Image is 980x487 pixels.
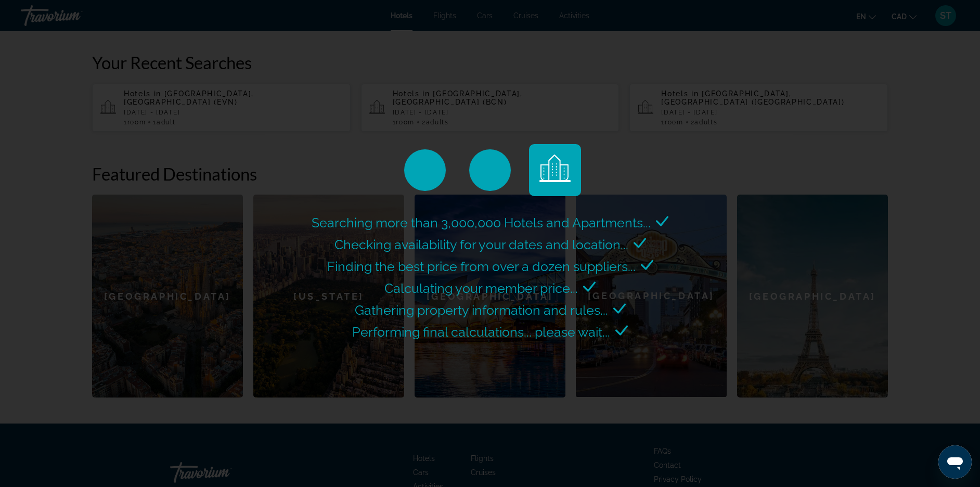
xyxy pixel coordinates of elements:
[384,280,578,296] span: Calculating your member price...
[938,445,972,479] iframe: Button to launch messaging window
[327,259,636,274] span: Finding the best price from over a dozen suppliers...
[312,215,651,230] span: Searching more than 3,000,000 Hotels and Apartments...
[352,324,610,340] span: Performing final calculations... please wait...
[334,237,628,252] span: Checking availability for your dates and location...
[355,302,608,318] span: Gathering property information and rules...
